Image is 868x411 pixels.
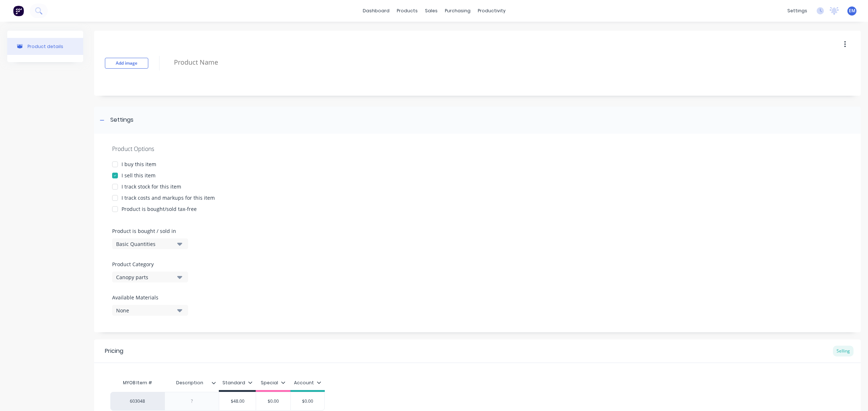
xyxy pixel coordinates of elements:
[359,5,393,16] a: dashboard
[116,273,174,281] div: Canopy parts
[105,58,148,69] button: Add image
[122,172,156,179] div: I sell this item
[112,272,188,282] button: Canopy parts
[255,392,291,410] div: $0.00
[122,205,197,213] div: Product is bought/sold tax-free
[261,380,285,386] div: Special
[393,5,421,16] div: products
[289,392,325,410] div: $0.00
[110,376,165,390] div: MYOB Item #
[474,5,509,16] div: productivity
[112,238,188,249] button: Basic Quantities
[219,392,256,410] div: $48.00
[118,398,157,404] div: 603048
[122,160,156,168] div: I buy this item
[165,376,219,390] div: Description
[122,183,181,190] div: I track stock for this item
[112,305,188,316] button: None
[784,5,811,16] div: settings
[112,294,188,301] label: Available Materials
[421,5,441,16] div: sales
[27,44,63,49] div: Product details
[112,260,184,268] label: Product Category
[833,346,854,356] div: Selling
[13,5,24,16] img: Factory
[849,8,855,14] span: EM
[105,347,123,355] div: Pricing
[7,38,83,55] button: Product details
[112,227,184,235] label: Product is bought / sold in
[116,240,174,248] div: Basic Quantities
[165,374,214,392] div: Description
[122,194,215,202] div: I track costs and markups for this item
[110,392,325,411] div: 603048$48.00$0.00$0.00
[294,380,321,386] div: Account
[222,380,252,386] div: Standard
[110,116,133,125] div: Settings
[441,5,474,16] div: purchasing
[112,144,843,153] div: Product Options
[116,307,174,314] div: None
